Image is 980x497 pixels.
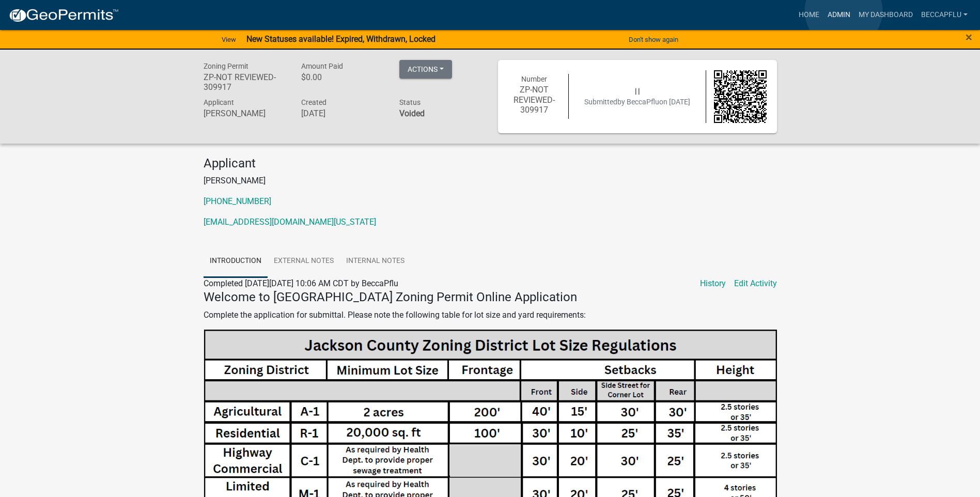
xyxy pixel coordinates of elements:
h6: $0.00 [301,72,384,82]
h6: [DATE] [301,108,384,118]
img: QR code [714,70,767,123]
span: Number [521,75,547,83]
button: Don't show again [625,31,682,48]
h4: Applicant [204,156,777,171]
h4: Welcome to [GEOGRAPHIC_DATA] Zoning Permit Online Application [204,290,777,305]
span: × [966,30,972,44]
a: History [700,277,726,290]
span: by BeccaPflu [617,98,659,106]
strong: Voided [399,108,425,118]
a: Introduction [204,245,268,278]
p: [PERSON_NAME] [204,175,777,187]
strong: New Statuses available! Expired, Withdrawn, Locked [246,34,435,44]
a: External Notes [268,245,340,278]
a: Internal Notes [340,245,411,278]
span: | | [635,87,640,95]
a: [EMAIL_ADDRESS][DOMAIN_NAME][US_STATE] [204,217,376,227]
span: Completed [DATE][DATE] 10:06 AM CDT by BeccaPflu [204,278,398,288]
a: My Dashboard [854,5,917,25]
p: Complete the application for submittal. Please note the following table for lot size and yard req... [204,309,777,321]
button: Close [966,31,972,43]
a: Admin [823,5,854,25]
span: Submitted on [DATE] [584,98,690,106]
h6: [PERSON_NAME] [204,108,286,118]
a: Home [795,5,823,25]
h6: ZP-NOT REVIEWED-309917 [508,85,561,115]
span: Applicant [204,98,234,106]
a: View [217,31,240,48]
span: Created [301,98,326,106]
a: [PHONE_NUMBER] [204,196,271,206]
h6: ZP-NOT REVIEWED-309917 [204,72,286,92]
a: Edit Activity [734,277,777,290]
span: Amount Paid [301,62,343,70]
a: BeccaPflu [917,5,972,25]
span: Zoning Permit [204,62,248,70]
button: Actions [399,60,452,79]
span: Status [399,98,421,106]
